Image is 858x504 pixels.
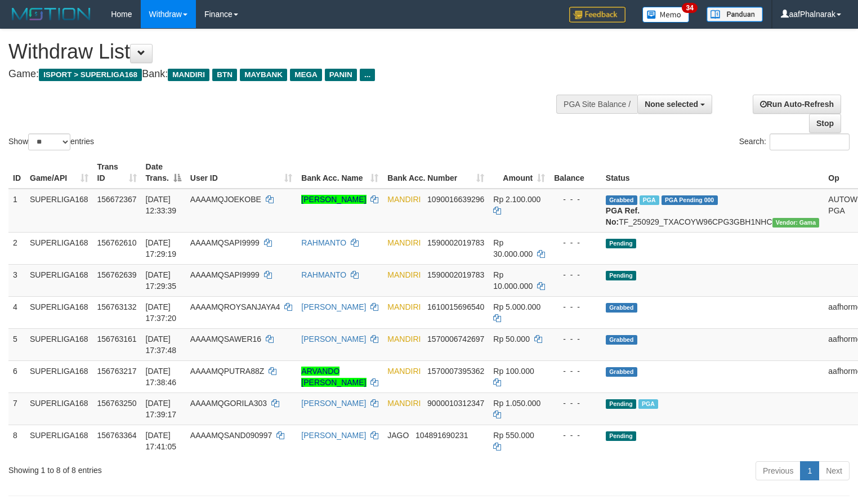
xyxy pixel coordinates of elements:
[97,238,137,247] span: 156762610
[606,206,640,226] b: PGA Ref. No:
[756,461,801,480] a: Previous
[146,399,177,419] span: [DATE] 17:39:17
[427,195,484,204] span: Copy 1090016639296 to clipboard
[493,302,540,311] span: Rp 5.000.000
[8,425,25,457] td: 8
[554,194,597,205] div: - - -
[682,3,697,13] span: 34
[190,367,264,376] span: AAAAMQPUTRA88Z
[146,195,177,215] span: [DATE] 12:33:39
[8,296,25,328] td: 4
[290,69,322,81] span: MEGA
[8,460,349,476] div: Showing 1 to 8 of 8 entries
[141,157,186,189] th: Date Trans.: activate to sort column descending
[25,296,93,328] td: SUPERLIGA168
[427,367,484,376] span: Copy 1570007395362 to clipboard
[556,95,637,114] div: PGA Site Balance /
[190,399,267,408] span: AAAAMQGORILA303
[415,431,468,440] span: Copy 104891690231 to clipboard
[146,367,177,387] span: [DATE] 17:38:46
[240,69,287,81] span: MAYBANK
[25,425,93,457] td: SUPERLIGA168
[301,334,366,344] a: [PERSON_NAME]
[819,461,850,480] a: Next
[8,157,25,189] th: ID
[8,189,25,233] td: 1
[146,302,177,323] span: [DATE] 17:37:20
[146,270,177,291] span: [DATE] 17:29:35
[427,302,484,311] span: Copy 1610015696540 to clipboard
[387,367,421,376] span: MANDIRI
[25,360,93,393] td: SUPERLIGA168
[8,133,94,150] label: Show entries
[146,238,177,258] span: [DATE] 17:29:19
[493,334,530,344] span: Rp 50.000
[301,302,366,311] a: [PERSON_NAME]
[554,430,597,441] div: - - -
[554,269,597,280] div: - - -
[25,328,93,360] td: SUPERLIGA168
[360,69,375,81] span: ...
[387,431,409,440] span: JAGO
[800,461,819,480] a: 1
[8,232,25,264] td: 2
[190,431,272,440] span: AAAAMQSAND090997
[554,301,597,313] div: - - -
[493,431,534,440] span: Rp 550.000
[301,367,366,387] a: ARVANDO [PERSON_NAME]
[212,69,237,81] span: BTN
[493,238,533,258] span: Rp 30.000.000
[93,157,141,189] th: Trans ID: activate to sort column ascending
[97,302,137,311] span: 156763132
[190,334,261,344] span: AAAAMQSAWER16
[301,399,366,408] a: [PERSON_NAME]
[606,303,637,313] span: Grabbed
[606,431,636,441] span: Pending
[427,399,484,408] span: Copy 9000010312347 to clipboard
[493,399,540,408] span: Rp 1.050.000
[146,334,177,355] span: [DATE] 17:37:48
[427,270,484,279] span: Copy 1590002019783 to clipboard
[554,365,597,377] div: - - -
[606,271,636,280] span: Pending
[637,95,712,114] button: None selected
[8,6,94,23] img: MOTION_logo.png
[387,238,421,247] span: MANDIRI
[146,431,177,451] span: [DATE] 17:41:05
[606,239,636,248] span: Pending
[168,69,209,81] span: MANDIRI
[606,195,637,205] span: Grabbed
[707,7,763,22] img: panduan.png
[297,157,383,189] th: Bank Acc. Name: activate to sort column ascending
[25,157,93,189] th: Game/API: activate to sort column ascending
[427,238,484,247] span: Copy 1590002019783 to clipboard
[186,157,297,189] th: User ID: activate to sort column ascending
[387,302,421,311] span: MANDIRI
[387,399,421,408] span: MANDIRI
[25,393,93,425] td: SUPERLIGA168
[8,264,25,296] td: 3
[493,367,534,376] span: Rp 100.000
[8,393,25,425] td: 7
[97,367,137,376] span: 156763217
[190,302,280,311] span: AAAAMQROYSANJAYA4
[8,69,561,80] h4: Game: Bank:
[301,431,366,440] a: [PERSON_NAME]
[489,157,549,189] th: Amount: activate to sort column ascending
[28,133,70,150] select: Showentries
[739,133,850,150] label: Search:
[97,195,137,204] span: 156672367
[770,133,850,150] input: Search:
[25,189,93,233] td: SUPERLIGA168
[638,399,658,409] span: Marked by aafsengchandara
[383,157,489,189] th: Bank Acc. Number: activate to sort column ascending
[97,431,137,440] span: 156763364
[190,270,260,279] span: AAAAMQSAPI9999
[39,69,142,81] span: ISPORT > SUPERLIGA168
[493,270,533,291] span: Rp 10.000.000
[301,238,346,247] a: RAHMANTO
[601,157,824,189] th: Status
[493,195,540,204] span: Rp 2.100.000
[8,360,25,393] td: 6
[97,334,137,344] span: 156763161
